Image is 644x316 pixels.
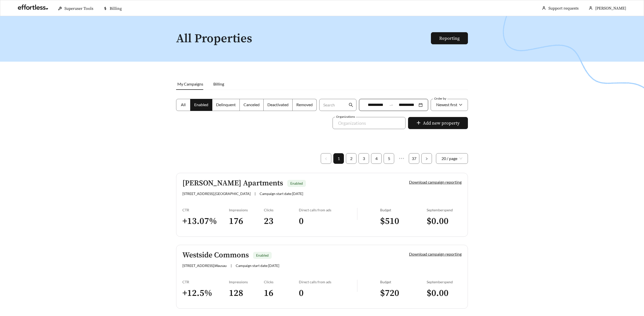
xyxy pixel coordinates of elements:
[380,208,427,212] div: Budget
[396,153,407,164] span: •••
[321,153,331,164] button: left
[299,280,357,284] div: Direct calls from ads
[431,32,468,44] button: Reporting
[231,263,232,268] span: |
[441,153,462,164] span: 20 / page
[595,6,626,11] span: [PERSON_NAME]
[409,180,462,184] a: Download campaign reporting
[359,153,369,164] a: 3
[357,208,357,220] img: line
[421,153,432,164] button: right
[380,288,427,299] h3: $ 720
[264,288,299,299] h3: 16
[296,102,313,107] span: Removed
[408,117,468,129] button: plusAdd new property
[182,288,229,299] h3: + 12.5 %
[213,82,224,86] span: Billing
[182,208,229,212] div: CTR
[439,35,460,41] a: Reporting
[264,208,299,212] div: Clicks
[334,153,344,164] a: 1
[371,153,382,164] li: 4
[421,153,432,164] li: Next Page
[321,153,331,164] li: Previous Page
[182,216,229,227] h3: + 13.07 %
[194,102,208,107] span: Enabled
[380,216,427,227] h3: $ 510
[177,82,203,86] span: My Campaigns
[346,153,356,164] li: 2
[256,253,269,257] span: Enabled
[182,191,251,196] span: [STREET_ADDRESS] , [GEOGRAPHIC_DATA]
[264,216,299,227] h3: 23
[182,263,227,268] span: [STREET_ADDRESS] , Wausau
[255,191,256,196] span: |
[176,173,468,237] a: [PERSON_NAME] ApartmentsEnabled[STREET_ADDRESS],[GEOGRAPHIC_DATA]|Campaign start date:[DATE]Downl...
[110,6,122,11] span: Billing
[325,157,328,160] span: left
[176,32,431,46] h1: All Properties
[427,280,462,284] div: September spend
[389,103,393,107] span: to
[290,181,303,185] span: Enabled
[229,288,264,299] h3: 128
[436,153,468,164] div: Page Size
[427,208,462,212] div: September spend
[427,288,462,299] h3: $ 0.00
[425,157,428,160] span: right
[236,263,279,268] span: Campaign start date: [DATE]
[409,153,419,164] a: 37
[244,102,260,107] span: Canceled
[182,251,249,259] h5: Westside Commons
[181,102,186,107] span: All
[389,103,393,107] span: swap-right
[548,6,579,11] a: Support requests
[64,6,93,11] span: Superuser Tools
[229,208,264,212] div: Impressions
[229,216,264,227] h3: 176
[260,191,303,196] span: Campaign start date: [DATE]
[264,280,299,284] div: Clicks
[299,288,357,299] h3: 0
[216,102,236,107] span: Delinquent
[267,102,289,107] span: Deactivated
[176,245,468,309] a: Westside CommonsEnabled[STREET_ADDRESS],Wausau|Campaign start date:[DATE]Download campaign report...
[346,153,356,164] a: 2
[349,103,353,107] span: search
[380,280,427,284] div: Budget
[299,216,357,227] h3: 0
[333,153,344,164] li: 1
[182,280,229,284] div: CTR
[423,120,460,127] span: Add new property
[436,102,457,107] span: Newest first
[384,153,394,164] a: 5
[396,153,407,164] li: Next 5 Pages
[299,208,357,212] div: Direct calls from ads
[229,280,264,284] div: Impressions
[409,252,462,256] a: Download campaign reporting
[416,121,421,126] span: plus
[371,153,381,164] a: 4
[357,280,357,292] img: line
[182,179,283,187] h5: [PERSON_NAME] Apartments
[427,216,462,227] h3: $ 0.00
